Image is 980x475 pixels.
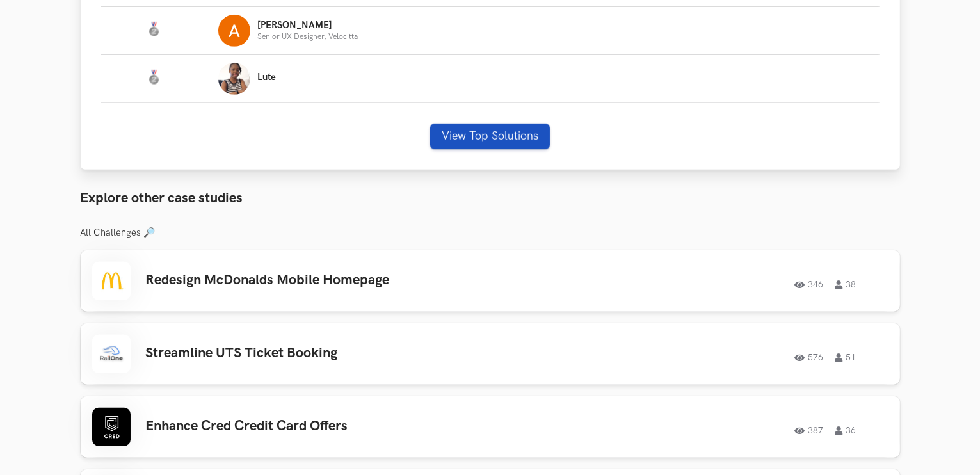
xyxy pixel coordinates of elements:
[258,33,358,41] p: Senior UX Designer, Velocitta
[146,22,161,37] img: Silver Medal
[146,70,161,85] img: Silver Medal
[81,323,900,385] a: Streamline UTS Ticket Booking57651
[146,418,510,435] h3: Enhance Cred Credit Card Offers
[430,124,550,149] button: View Top Solutions
[81,190,900,207] h3: Explore other case studies
[218,15,250,47] img: Profile photo
[146,272,510,289] h3: Redesign McDonalds Mobile Homepage
[835,426,856,435] span: 36
[835,353,856,362] span: 51
[795,426,824,435] span: 387
[81,227,900,239] h3: All Challenges 🔎
[258,72,277,83] p: Lute
[795,280,824,289] span: 346
[258,20,358,31] p: [PERSON_NAME]
[146,345,510,362] h3: Streamline UTS Ticket Booking
[835,280,856,289] span: 38
[218,63,250,95] img: Profile photo
[81,396,900,458] a: Enhance Cred Credit Card Offers38736
[81,250,900,312] a: Redesign McDonalds Mobile Homepage34638
[795,353,824,362] span: 576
